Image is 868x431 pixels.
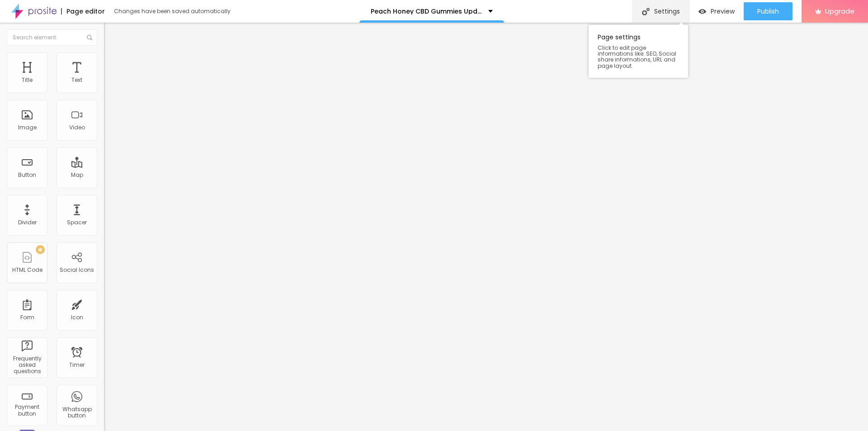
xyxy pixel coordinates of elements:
iframe: Editor [104,23,868,431]
div: Social Icons [60,267,94,273]
button: Preview [689,2,744,20]
div: Frequently asked questions [9,355,45,375]
div: Payment button [9,404,45,417]
p: Peach Honey CBD Gummies Updated 2025 [371,8,481,14]
div: Divider [18,219,37,226]
div: Image [18,124,37,131]
img: Icone [642,8,650,15]
div: HTML Code [12,267,42,273]
span: Click to edit page informations like: SEO, Social share informations, URL and page layout. [598,45,679,69]
span: Publish [757,8,779,15]
div: Whatsapp button [59,406,94,419]
div: Changes have been saved automatically [114,9,231,14]
div: Button [18,172,36,178]
div: Form [20,314,34,321]
div: Text [71,77,82,83]
div: Timer [69,362,85,368]
input: Search element [7,29,97,46]
div: Icon [71,314,83,321]
div: Page settings [589,25,688,78]
div: Map [71,172,83,178]
button: Publish [744,2,793,20]
img: view-1.svg [698,8,706,15]
div: Spacer [67,219,87,226]
span: Upgrade [825,7,854,15]
div: Title [22,77,33,83]
div: Video [69,124,85,131]
div: Page editor [61,8,105,14]
img: Icone [87,35,92,40]
span: Preview [711,8,735,15]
